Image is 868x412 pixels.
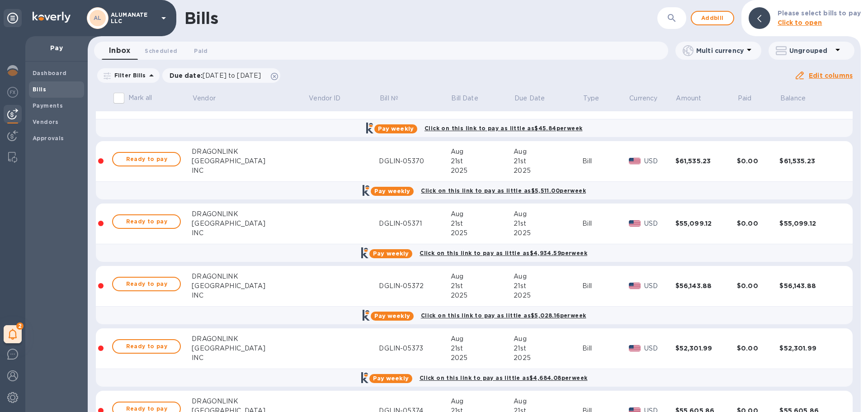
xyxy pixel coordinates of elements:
div: $61,535.23 [675,156,737,166]
p: Type [583,94,599,103]
b: Pay weekly [374,188,410,194]
img: USD [629,220,641,227]
div: 21st [514,219,582,228]
div: 21st [451,344,514,353]
div: 2025 [451,166,514,175]
span: Add bill [699,13,726,24]
img: USD [629,345,641,351]
b: Click to open [778,19,822,26]
b: Pay weekly [373,250,409,257]
div: DRAGONLINK [192,334,308,344]
span: Ready to pay [120,341,173,352]
div: Aug [514,272,582,281]
div: 2025 [514,353,582,363]
div: $0.00 [737,281,779,290]
span: Amount [676,94,713,103]
b: Click on this link to pay as little as $4,684.08 per week [420,374,588,381]
div: Bill [582,156,628,166]
span: [DATE] to [DATE] [203,72,261,79]
p: Mark all [128,93,152,103]
div: DGLIN-05370 [379,156,450,166]
div: INC [192,291,308,300]
div: INC [192,166,308,175]
div: [GEOGRAPHIC_DATA] [192,281,308,291]
b: AL [94,14,102,21]
div: Bill [582,281,628,291]
p: USD [644,219,675,228]
p: Currency [629,94,657,103]
span: Bill Date [451,94,490,103]
span: Scheduled [145,46,177,56]
div: Aug [451,397,514,406]
p: Paid [738,94,752,103]
b: Click on this link to pay as little as $45.84 per week [425,125,582,132]
h1: Bills [184,9,218,28]
div: DRAGONLINK [192,147,308,156]
div: DGLIN-05372 [379,281,450,291]
div: Bill [582,219,628,228]
div: Aug [514,147,582,156]
div: $52,301.99 [779,344,841,353]
u: Edit columns [809,72,853,79]
b: Dashboard [33,70,67,76]
p: ALUMANATE LLC [111,12,156,24]
span: Inbox [109,44,130,57]
div: 2025 [451,353,514,363]
span: Paid [194,46,208,56]
b: Bills [33,86,46,93]
span: Type [583,94,611,103]
div: [GEOGRAPHIC_DATA] [192,219,308,228]
p: Due date : [170,71,266,80]
div: 21st [514,281,582,291]
div: DRAGONLINK [192,209,308,219]
img: USD [629,158,641,164]
span: Due Date [514,94,557,103]
div: $56,143.88 [779,281,841,290]
div: DGLIN-05373 [379,344,450,353]
span: Ready to pay [120,279,173,289]
b: Payments [33,102,63,109]
div: [GEOGRAPHIC_DATA] [192,344,308,353]
span: Paid [738,94,764,103]
div: Aug [514,397,582,406]
p: Multi currency [696,46,744,55]
div: 21st [514,156,582,166]
b: Click on this link to pay as little as $4,934.59 per week [420,250,587,256]
div: $56,143.88 [675,281,737,290]
div: Unpin categories [4,9,22,27]
p: USD [644,156,675,166]
span: Ready to pay [120,154,173,165]
p: Balance [780,94,806,103]
div: $55,099.12 [675,219,737,228]
div: Bill [582,344,628,353]
p: Bill № [380,94,398,103]
div: 2025 [514,291,582,300]
b: Pay weekly [378,125,414,132]
div: DGLIN-05371 [379,219,450,228]
div: Aug [451,272,514,281]
p: Pay [33,43,80,52]
span: Balance [780,94,817,103]
div: INC [192,353,308,363]
img: Foreign exchange [7,87,18,98]
p: Vendor [193,94,216,103]
p: USD [644,281,675,291]
div: 21st [514,344,582,353]
b: Approvals [33,135,64,142]
div: 2025 [451,291,514,300]
div: 2025 [514,166,582,175]
div: $0.00 [737,344,779,353]
span: Vendor [193,94,227,103]
div: Aug [514,209,582,219]
span: 2 [16,322,24,330]
div: $52,301.99 [675,344,737,353]
button: Ready to pay [112,277,181,291]
div: DRAGONLINK [192,272,308,281]
button: Ready to pay [112,214,181,229]
p: Bill Date [451,94,478,103]
div: $0.00 [737,219,779,228]
p: Filter Bills [111,71,146,79]
p: Amount [676,94,701,103]
button: Ready to pay [112,152,181,166]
